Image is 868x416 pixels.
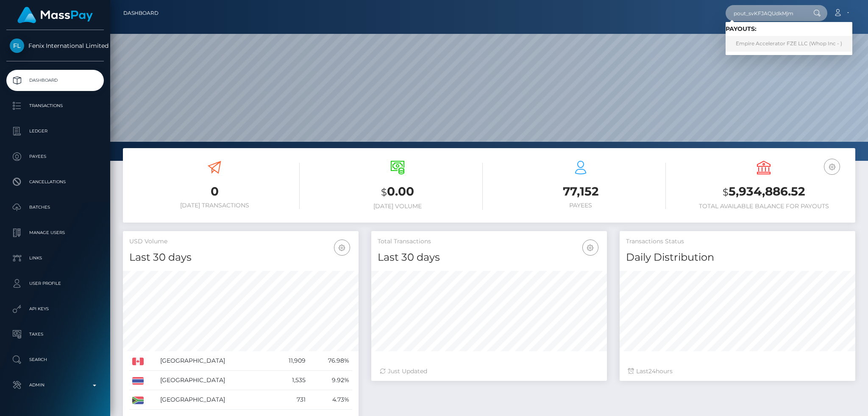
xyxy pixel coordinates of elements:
[726,36,852,52] a: Empire Accelerator FZE LLC (Whop Inc - )
[10,125,100,138] p: Ledger
[10,328,100,341] p: Taxes
[10,252,100,264] p: Links
[309,351,352,371] td: 76.98%
[10,176,100,188] p: Cancellations
[272,351,309,371] td: 11,909
[309,371,352,390] td: 9.92%
[132,377,144,385] img: TH.png
[6,273,104,294] a: User Profile
[679,183,849,201] h3: 5,934,886.52
[648,367,656,375] span: 24
[10,277,100,290] p: User Profile
[10,150,100,163] p: Payees
[723,186,729,198] small: $
[10,226,100,239] p: Manage Users
[6,42,104,50] span: Fenix International Limited
[495,183,666,200] h3: 77,152
[6,349,104,370] a: Search
[726,5,805,21] input: Search...
[123,4,159,22] a: Dashboard
[272,371,309,390] td: 1,535
[157,351,271,371] td: [GEOGRAPHIC_DATA]
[129,237,352,246] h5: USD Volume
[6,222,104,243] a: Manage Users
[10,303,100,315] p: API Keys
[726,25,852,33] h6: Payouts:
[6,171,104,193] a: Cancellations
[129,202,300,209] h6: [DATE] Transactions
[132,397,144,404] img: ZA.png
[380,367,598,376] div: Just Updated
[626,250,849,265] h4: Daily Distribution
[10,99,100,112] p: Transactions
[10,353,100,366] p: Search
[272,390,309,410] td: 731
[6,70,104,91] a: Dashboard
[129,250,352,265] h4: Last 30 days
[381,186,387,198] small: $
[10,74,100,87] p: Dashboard
[626,237,849,246] h5: Transactions Status
[10,39,24,53] img: Fenix International Limited
[132,358,144,365] img: CA.png
[6,375,104,396] a: Admin
[10,201,100,214] p: Batches
[312,203,483,210] h6: [DATE] Volume
[6,248,104,269] a: Links
[628,367,847,376] div: Last hours
[312,183,483,201] h3: 0.00
[378,250,601,265] h4: Last 30 days
[6,324,104,345] a: Taxes
[6,197,104,218] a: Batches
[157,371,271,390] td: [GEOGRAPHIC_DATA]
[378,237,601,246] h5: Total Transactions
[157,390,271,410] td: [GEOGRAPHIC_DATA]
[6,146,104,167] a: Payees
[6,121,104,142] a: Ledger
[129,183,300,200] h3: 0
[17,7,93,23] img: MassPay Logo
[309,390,352,410] td: 4.73%
[6,298,104,320] a: API Keys
[6,95,104,116] a: Transactions
[10,379,100,391] p: Admin
[679,203,849,210] h6: Total Available Balance for Payouts
[495,202,666,209] h6: Payees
